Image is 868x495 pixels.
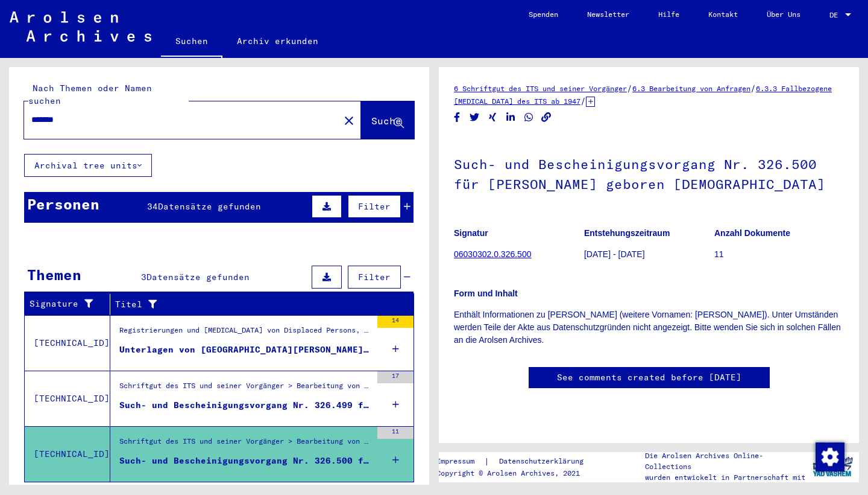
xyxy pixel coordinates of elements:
a: Archiv erkunden [222,27,333,56]
p: Die Arolsen Archives Online-Collections [645,450,807,472]
img: yv_logo.png [810,452,855,482]
div: Signature [30,298,101,310]
div: Personen [27,193,99,215]
span: Filter [358,272,391,283]
a: 6 Schriftgut des ITS und seiner Vorgänger [454,84,627,93]
div: Unterlagen von [GEOGRAPHIC_DATA][PERSON_NAME][GEOGRAPHIC_DATA], geboren am [DEMOGRAPHIC_DATA], ge... [119,343,371,356]
button: Share on Facebook [451,110,464,125]
a: See comments created before [DATE] [557,371,741,384]
span: Suche [371,115,401,127]
p: Enthält Informationen zu [PERSON_NAME] (weitere Vornamen: [PERSON_NAME]). Unter Umständen werden ... [454,308,844,346]
div: Such- und Bescheinigungsvorgang Nr. 326.499 für [PERSON_NAME][GEOGRAPHIC_DATA] geboren [DEMOGRAPH... [119,399,371,412]
button: Copy link [540,110,553,125]
span: / [627,83,632,94]
a: Datenschutzerklärung [489,455,598,468]
a: 06030302.0.326.500 [454,249,531,259]
b: Form und Inhalt [454,289,518,298]
button: Share on LinkedIn [505,110,517,125]
p: wurden entwickelt in Partnerschaft mit [645,472,807,483]
button: Archival tree units [24,154,152,177]
a: Impressum [436,455,484,468]
span: Filter [358,201,391,212]
button: Filter [348,195,401,218]
div: Titel [115,295,402,314]
div: Signature [30,295,113,314]
b: Signatur [454,228,488,238]
img: Zustimmung ändern [816,442,844,471]
p: 11 [714,248,844,261]
div: Schriftgut des ITS und seiner Vorgänger > Bearbeitung von Anfragen > Fallbezogene [MEDICAL_DATA] ... [119,436,371,453]
a: 6.3 Bearbeitung von Anfragen [632,84,750,93]
mat-icon: close [342,113,356,128]
b: Entstehungszeitraum [584,228,670,238]
h1: Such- und Bescheinigungsvorgang Nr. 326.500 für [PERSON_NAME] geboren [DEMOGRAPHIC_DATA] [454,136,844,209]
img: Arolsen_neg.svg [10,11,151,42]
div: | [436,455,598,468]
div: Schriftgut des ITS und seiner Vorgänger > Bearbeitung von Anfragen > Fallbezogene [MEDICAL_DATA] ... [119,380,371,397]
mat-label: Nach Themen oder Namen suchen [28,83,152,106]
div: Zustimmung ändern [815,442,844,471]
div: Such- und Bescheinigungsvorgang Nr. 326.500 für [PERSON_NAME] geboren [DEMOGRAPHIC_DATA] [119,455,371,467]
button: Suche [361,101,414,139]
button: Share on WhatsApp [523,110,535,125]
span: / [580,95,586,106]
span: 34 [147,201,158,212]
td: [TECHNICAL_ID] [25,426,110,482]
a: Suchen [161,27,222,58]
button: Filter [348,266,401,289]
button: Share on Twitter [468,110,481,125]
p: Copyright © Arolsen Archives, 2021 [436,468,598,479]
button: Clear [337,108,361,132]
div: Titel [115,298,390,311]
span: DE [829,11,843,19]
span: / [750,83,756,94]
span: Datensätze gefunden [158,201,261,212]
button: Share on Xing [486,110,499,125]
div: Registrierungen und [MEDICAL_DATA] von Displaced Persons, Kindern und Vermissten > Unterstützungs... [119,325,371,342]
p: [DATE] - [DATE] [584,248,714,261]
b: Anzahl Dokumente [714,228,790,238]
